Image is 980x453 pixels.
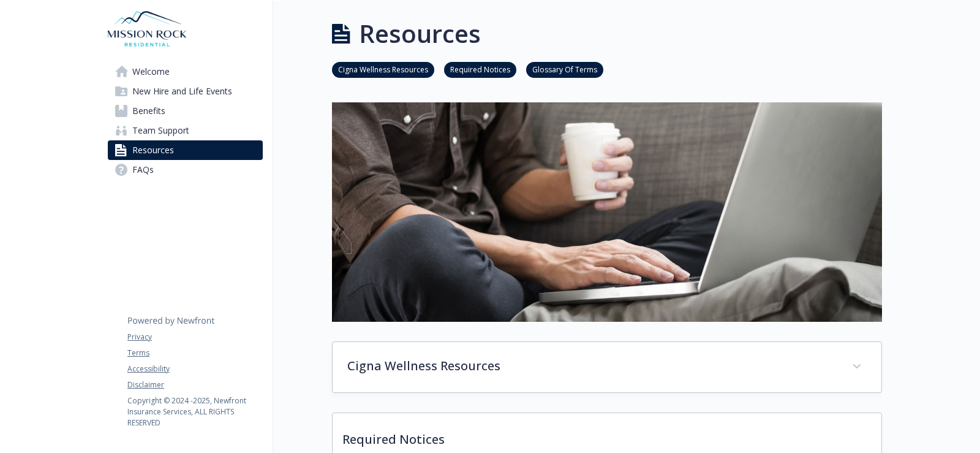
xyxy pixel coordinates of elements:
h1: Resources [359,15,481,52]
a: Resources [108,140,263,160]
span: New Hire and Life Events [132,82,232,101]
a: Cigna Wellness Resources [332,63,434,75]
a: FAQs [108,160,263,180]
p: Copyright © 2024 - 2025 , Newfront Insurance Services, ALL RIGHTS RESERVED [127,395,262,428]
span: Benefits [132,101,165,121]
p: Cigna Wellness Resources [347,357,837,375]
a: Team Support [108,121,263,140]
a: Disclaimer [127,379,262,390]
a: Glossary Of Terms [526,63,603,75]
span: Resources [132,140,174,160]
img: resources page banner [332,102,882,322]
a: Required Notices [444,63,516,75]
span: FAQs [132,160,154,180]
a: Accessibility [127,364,262,375]
a: Benefits [108,101,263,121]
a: Privacy [127,332,262,343]
span: Team Support [132,121,189,140]
a: New Hire and Life Events [108,82,263,101]
div: Cigna Wellness Resources [333,342,881,392]
a: Terms [127,348,262,359]
span: Welcome [132,62,170,82]
a: Welcome [108,62,263,82]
